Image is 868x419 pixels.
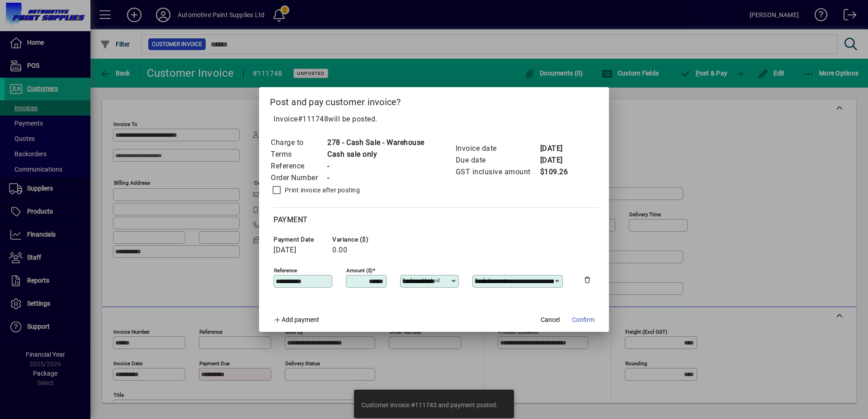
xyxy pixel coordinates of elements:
[274,267,297,273] mat-label: Reference
[274,236,328,243] span: Payment date
[327,149,425,160] td: Cash sale only
[270,114,598,125] p: Invoice will be posted .
[270,137,327,149] td: Charge to
[455,166,540,178] td: GST inclusive amount
[327,137,425,149] td: 278 - Cash Sale - Warehouse
[346,267,373,273] mat-label: Amount ($)
[327,172,425,184] td: -
[274,246,296,254] span: [DATE]
[541,315,560,325] span: Cancel
[572,315,594,325] span: Confirm
[327,160,425,172] td: -
[455,154,540,166] td: Due date
[455,143,540,154] td: Invoice date
[274,215,308,224] span: Payment
[402,277,440,284] mat-label: Banking method
[540,143,576,154] td: [DATE]
[540,154,576,166] td: [DATE]
[332,246,347,254] span: 0.00
[270,149,327,160] td: Terms
[270,160,327,172] td: Reference
[270,312,323,328] button: Add payment
[475,277,507,284] mat-label: Bank Account
[283,186,360,195] label: Print invoice after posting
[536,312,565,328] button: Cancel
[332,236,387,243] span: Variance ($)
[540,166,576,178] td: $109.26
[282,316,319,323] span: Add payment
[270,172,327,184] td: Order Number
[298,115,329,123] span: #111748
[259,87,609,113] h2: Post and pay customer invoice?
[568,312,598,328] button: Confirm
